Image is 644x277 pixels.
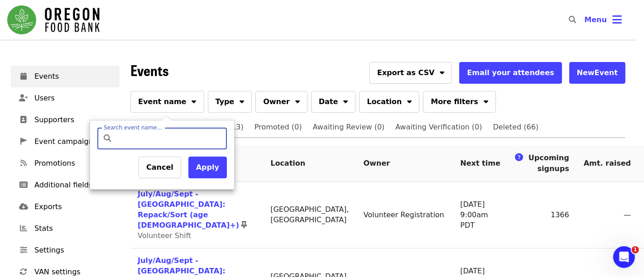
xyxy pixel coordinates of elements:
button: Cancel [139,157,181,178]
span: 1 [632,246,639,253]
button: Apply [188,157,227,178]
input: Search event name… [116,128,223,149]
i: search icon [104,134,111,143]
label: Search event name… [104,125,162,130]
iframe: Intercom live chat [613,246,635,268]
